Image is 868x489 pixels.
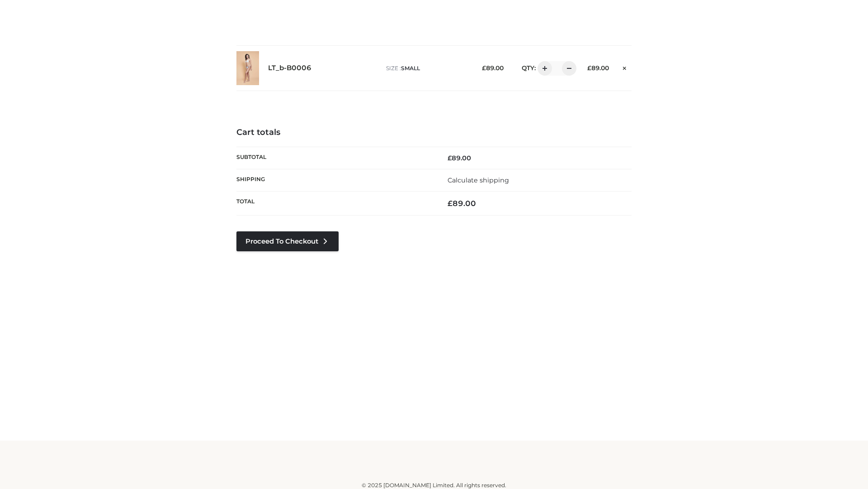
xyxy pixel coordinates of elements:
h4: Cart totals [236,128,632,138]
a: Remove this item [618,61,632,73]
span: SMALL [401,65,420,72]
p: size : [386,64,468,72]
span: £ [587,64,591,72]
div: QTY: [513,61,573,76]
th: Subtotal [236,147,434,169]
span: £ [482,64,486,72]
a: Proceed to Checkout [236,231,339,251]
bdi: 89.00 [448,154,471,162]
a: Calculate shipping [448,176,509,184]
th: Shipping [236,169,434,191]
bdi: 89.00 [482,64,504,72]
bdi: 89.00 [448,199,476,208]
a: LT_b-B0006 [268,64,311,72]
bdi: 89.00 [587,64,609,72]
th: Total [236,192,434,216]
span: £ [448,154,452,162]
span: £ [448,199,453,208]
